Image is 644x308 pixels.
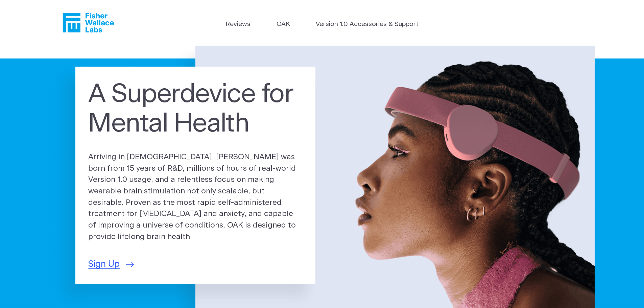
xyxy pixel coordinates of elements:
a: Version 1.0 Accessories & Support [316,20,419,29]
a: OAK [277,20,290,29]
h1: A Superdevice for Mental Health [88,80,303,139]
a: Fisher Wallace [63,13,114,32]
a: Sign Up [88,258,134,271]
p: Arriving in [DEMOGRAPHIC_DATA], [PERSON_NAME] was born from 15 years of R&D, millions of hours of... [88,151,303,243]
a: Reviews [225,20,251,29]
span: Sign Up [88,258,120,271]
